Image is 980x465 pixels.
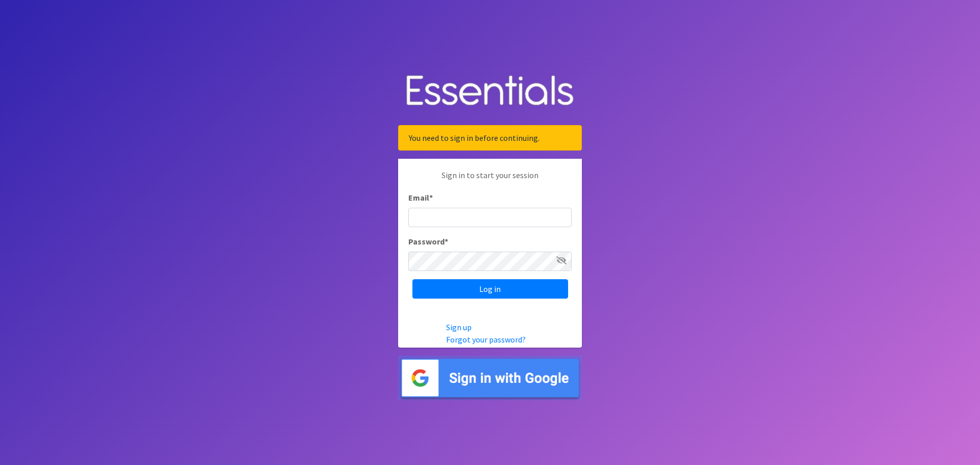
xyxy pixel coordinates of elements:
p: Sign in to start your session [408,169,572,191]
abbr: required [445,236,448,247]
img: Sign in with Google [398,356,582,400]
div: You need to sign in before continuing. [398,125,582,151]
abbr: required [429,192,433,203]
label: Email [408,191,433,204]
a: Sign up [446,322,472,332]
img: Human Essentials [398,65,582,117]
a: Forgot your password? [446,334,526,345]
label: Password [408,235,448,248]
input: Log in [412,279,568,299]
